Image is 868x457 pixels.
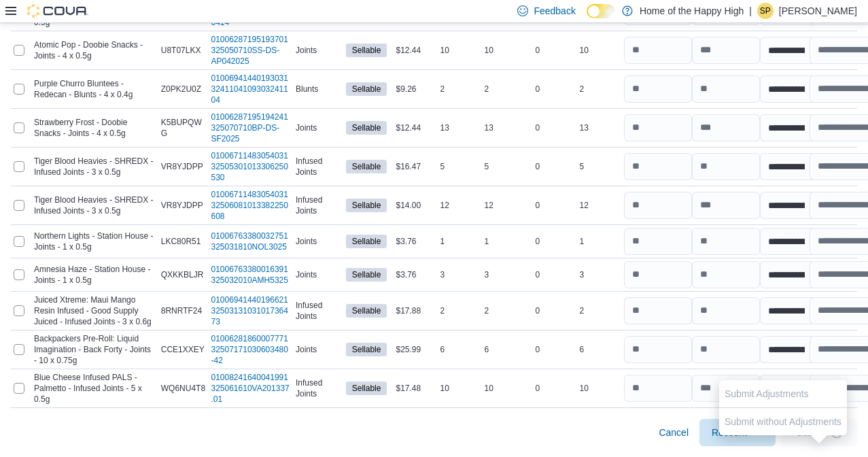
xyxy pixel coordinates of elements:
[438,341,482,358] div: 6
[536,269,540,280] p: 0
[161,84,201,95] span: Z0PK2U0Z
[161,117,206,139] span: K5BUPQWG
[779,3,857,19] p: [PERSON_NAME]
[352,44,381,56] span: Sellable
[760,3,771,19] span: SP
[757,3,774,19] div: Samantha Paxman
[394,303,438,319] div: $17.88
[577,341,621,358] div: 6
[482,42,526,58] div: 10
[211,112,291,144] a: 01006287195194241325070710BP-DS-SF2025
[394,267,438,283] div: $3.76
[438,81,482,97] div: 2
[640,3,744,19] p: Home of the Happy High
[293,42,343,58] div: Joints
[577,380,621,396] div: 10
[293,267,343,283] div: Joints
[659,426,689,439] span: Cancel
[352,382,381,394] span: Sellable
[577,42,621,58] div: 10
[346,382,387,395] span: Sellable
[394,341,438,358] div: $25.99
[346,268,387,282] span: Sellable
[352,343,381,356] span: Sellable
[211,264,291,286] a: 01006763380016391325032010AMH5325
[34,264,156,286] span: Amnesia Haze - Station House - Joints - 1 x 0.5g
[536,84,540,95] p: 0
[211,372,291,405] a: 01008241640041991325061610VA201337.01
[34,39,156,61] span: Atomic Pop - Doobie Snacks - Joints - 4 x 0.5g
[482,341,526,358] div: 6
[749,3,752,19] p: |
[482,81,526,97] div: 2
[293,375,343,402] div: Infused Joints
[352,305,381,317] span: Sellable
[161,236,201,247] span: LKC80R51
[346,121,387,135] span: Sellable
[293,192,343,219] div: Infused Joints
[346,343,387,356] span: Sellable
[352,83,381,95] span: Sellable
[346,44,387,57] span: Sellable
[161,269,204,280] span: QXKKBLJR
[211,73,291,105] a: 010069414401930313241104109303241104
[211,34,291,67] a: 01006287195193701325050710SS-DS-AP042025
[346,235,387,248] span: Sellable
[394,120,438,136] div: $12.44
[34,117,156,139] span: Strawberry Frost - Doobie Snacks - Joints - 4 x 0.5g
[211,189,291,222] a: 0100671148305403132506081013382250608
[719,380,814,407] button: Submit Adjustments
[346,199,387,212] span: Sellable
[536,383,540,394] p: 0
[536,236,540,247] p: 0
[211,333,291,366] a: 0100628186000777132507171030603480-42
[34,294,156,327] span: Juiced Xtreme: Maui Mango Resin Infused - Good Supply Juiced - Infused Joints - 3 x 0.6g
[438,158,482,175] div: 5
[577,197,621,214] div: 12
[653,419,694,446] button: Cancel
[293,341,343,358] div: Joints
[346,82,387,96] span: Sellable
[438,42,482,58] div: 10
[293,120,343,136] div: Joints
[536,161,540,172] p: 0
[352,269,381,281] span: Sellable
[536,122,540,133] p: 0
[34,194,156,216] span: Tiger Blood Heavies - SHREDX - Infused Joints - 3 x 0.5g
[394,158,438,175] div: $16.47
[161,161,203,172] span: VR8YJDPP
[438,120,482,136] div: 13
[725,387,809,401] span: Submit Adjustments
[438,267,482,283] div: 3
[211,150,291,183] a: 0100671148305403132505301013306250530
[438,233,482,250] div: 1
[482,380,526,396] div: 10
[725,415,841,428] span: Submit without Adjustments
[293,233,343,250] div: Joints
[587,18,587,19] span: Dark Mode
[211,294,291,327] a: 010069414401966213250313103101736473
[293,153,343,180] div: Infused Joints
[719,408,847,435] button: Submit without Adjustments
[577,81,621,97] div: 2
[699,419,776,446] button: Recount
[482,120,526,136] div: 13
[577,233,621,250] div: 1
[534,4,575,18] span: Feedback
[34,231,156,252] span: Northern Lights - Station House - Joints - 1 x 0.5g
[536,344,540,355] p: 0
[352,122,381,134] span: Sellable
[394,42,438,58] div: $12.44
[536,200,540,211] p: 0
[161,200,203,211] span: VR8YJDPP
[34,372,156,405] span: Blue Cheese Infused PALS - Palmetto - Infused Joints - 5 x 0.5g
[712,426,747,439] span: Recount
[161,383,205,394] span: WQ6NU4T8
[161,344,205,355] span: CCE1XXEY
[293,297,343,324] div: Infused Joints
[34,78,156,100] span: Purple Churro Bluntees - Redecan - Blunts - 4 x 0.4g
[577,303,621,319] div: 2
[577,158,621,175] div: 5
[352,199,381,211] span: Sellable
[394,233,438,250] div: $3.76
